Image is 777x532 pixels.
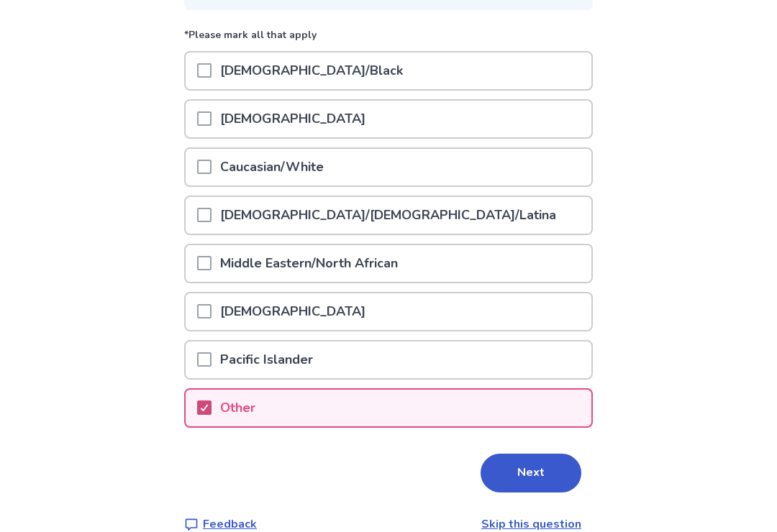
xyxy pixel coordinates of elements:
[212,341,322,378] p: Pacific Islander
[481,454,581,492] button: Next
[212,245,406,282] p: Middle Eastern/North African
[212,149,332,185] p: Caucasian/White
[212,390,264,426] p: Other
[212,101,374,137] p: [DEMOGRAPHIC_DATA]
[212,293,374,330] p: [DEMOGRAPHIC_DATA]
[481,516,581,532] a: Skip this question
[212,197,565,234] p: [DEMOGRAPHIC_DATA]/[DEMOGRAPHIC_DATA]/Latina
[212,52,412,89] p: [DEMOGRAPHIC_DATA]/Black
[184,27,593,51] p: *Please mark all that apply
